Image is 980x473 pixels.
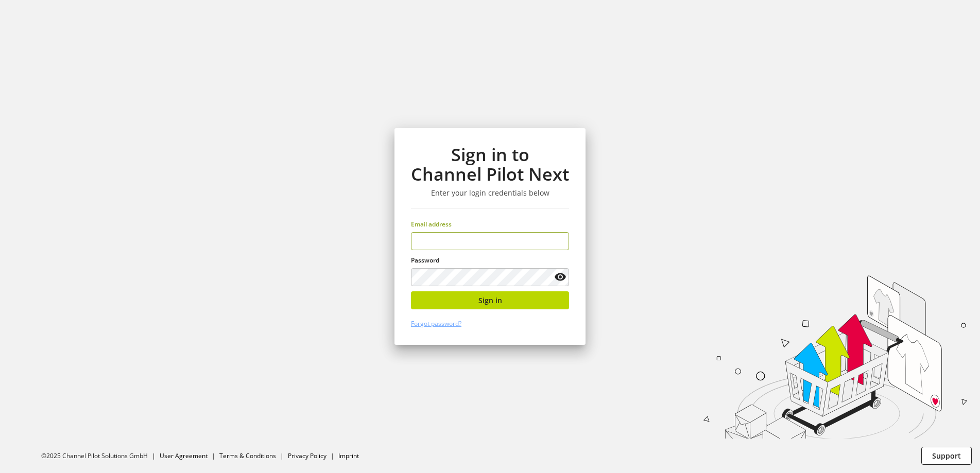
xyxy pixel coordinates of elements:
span: Support [932,450,961,461]
a: Forgot password? [411,319,461,328]
h3: Enter your login credentials below [411,188,569,198]
a: Privacy Policy [288,451,326,460]
keeper-lock: Open Keeper Popup [538,271,550,283]
a: Imprint [338,451,359,460]
button: Sign in [411,291,569,309]
span: Email address [411,220,452,229]
span: Password [411,256,439,265]
li: ©2025 Channel Pilot Solutions GmbH [41,451,160,461]
h1: Sign in to Channel Pilot Next [411,145,569,184]
a: User Agreement [160,451,208,460]
span: Sign in [478,295,502,306]
button: Support [921,447,972,465]
a: Terms & Conditions [219,451,276,460]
